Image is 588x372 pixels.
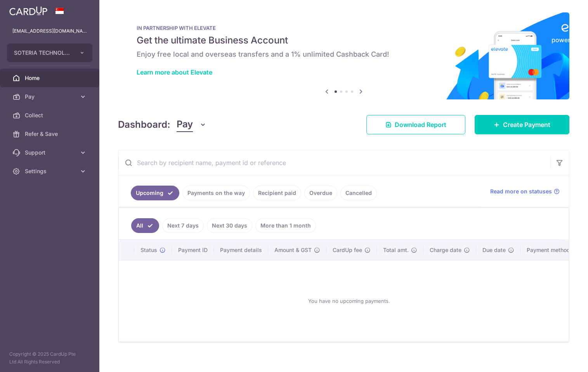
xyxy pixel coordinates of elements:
a: Payments on the way [182,186,250,200]
button: SOTERIA TECHNOLOGY (PTE.) LTD. [7,43,92,62]
h4: Dashboard: [118,118,170,132]
span: CardUp fee [333,246,362,254]
span: Support [25,149,76,156]
button: Pay [177,117,206,132]
a: Download Report [366,115,465,134]
span: Refer & Save [25,130,76,138]
a: More than 1 month [255,218,316,233]
span: Download Report [395,120,446,129]
img: CardUp [9,6,47,16]
span: Pay [177,117,193,132]
span: Amount & GST [274,246,312,254]
span: Due date [482,246,506,254]
a: Read more on statuses [490,188,560,195]
th: Payment details [214,240,268,260]
a: Cancelled [340,186,377,200]
a: Overdue [304,186,337,200]
th: Payment method [520,240,579,260]
span: Read more on statuses [490,188,552,195]
a: Next 30 days [207,218,252,233]
span: Collect [25,111,76,119]
span: Home [25,74,76,82]
p: [EMAIL_ADDRESS][DOMAIN_NAME] [12,27,87,35]
a: Learn more about Elevate [137,68,212,76]
span: Pay [25,93,76,101]
span: SOTERIA TECHNOLOGY (PTE.) LTD. [14,49,71,57]
a: Recipient paid [253,186,301,200]
th: Payment ID [172,240,214,260]
h5: Get the ultimate Business Account [137,34,551,47]
span: Total amt. [383,246,409,254]
h6: Enjoy free local and overseas transfers and a 1% unlimited Cashback Card! [137,50,551,59]
a: Upcoming [131,186,179,200]
span: Charge date [430,246,461,254]
a: Create Payment [475,115,569,134]
input: Search by recipient name, payment id or reference [118,150,550,175]
img: Renovation banner [118,12,569,99]
p: IN PARTNERSHIP WITH ELEVATE [137,25,551,31]
span: Create Payment [503,120,550,129]
div: You have no upcoming payments. [128,267,570,335]
span: Status [140,246,157,254]
a: Next 7 days [162,218,204,233]
a: All [131,218,159,233]
span: Settings [25,167,76,175]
